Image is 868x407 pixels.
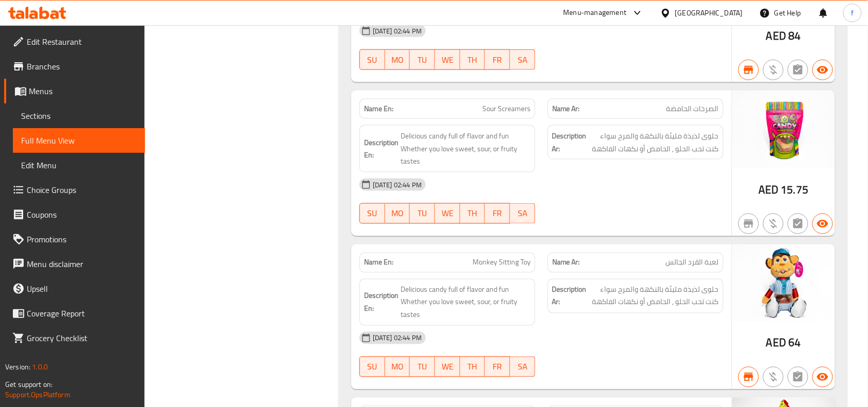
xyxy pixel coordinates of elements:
[27,282,137,295] span: Upsell
[514,360,531,375] span: SA
[385,357,410,377] button: MO
[552,130,587,155] strong: Description Ar:
[4,252,145,276] a: Menu disclaimer
[732,244,835,322] img: monkey_sitting_toy638949268366044133.jpg
[489,206,506,221] span: FR
[27,258,137,270] span: Menu disclaimer
[738,60,759,80] button: Branch specific item
[414,206,431,221] span: TU
[4,227,145,252] a: Promotions
[13,103,145,128] a: Sections
[851,7,854,19] span: f
[812,367,833,387] button: Available
[369,26,426,36] span: [DATE] 02:44 PM
[364,257,393,268] strong: Name En:
[389,52,406,67] span: MO
[552,103,580,114] strong: Name Ar:
[435,49,460,70] button: WE
[552,257,580,268] strong: Name Ar:
[763,60,784,80] button: Purchased item
[5,360,30,374] span: Version:
[439,360,456,375] span: WE
[435,203,460,224] button: WE
[514,206,531,221] span: SA
[738,214,759,234] button: Not branch specific item
[4,202,145,227] a: Coupons
[473,257,531,268] span: Monkey Sitting Toy
[552,284,587,309] strong: Description Ar:
[27,36,137,48] span: Edit Restaurant
[414,360,431,375] span: TU
[385,203,410,224] button: MO
[514,52,531,67] span: SA
[485,49,510,70] button: FR
[788,60,808,80] button: Not has choices
[4,178,145,202] a: Choice Groups
[766,26,786,46] span: AED
[439,52,456,67] span: WE
[401,284,531,322] span: Delicious candy full of flavor and fun Whether you love sweet, sour, or fruity tastes
[364,206,381,221] span: SU
[364,103,393,114] strong: Name En:
[460,49,485,70] button: TH
[414,52,431,67] span: TU
[27,208,137,221] span: Coupons
[4,326,145,350] a: Grocery Checklist
[489,360,506,375] span: FR
[812,60,833,80] button: Available
[510,203,535,224] button: SA
[510,49,535,70] button: SA
[5,388,70,401] a: Support.OpsPlatform
[359,203,385,224] button: SU
[460,203,485,224] button: TH
[21,110,137,122] span: Sections
[564,7,627,19] div: Menu-management
[364,136,399,162] strong: Description En:
[464,360,481,375] span: TH
[27,60,137,73] span: Branches
[460,357,485,377] button: TH
[812,214,833,234] button: Available
[435,357,460,377] button: WE
[359,357,385,377] button: SU
[758,180,779,200] span: AED
[482,103,531,114] span: Sour Screamers
[21,134,137,147] span: Full Menu View
[389,360,406,375] span: MO
[27,332,137,344] span: Grocery Checklist
[789,333,801,353] span: 64
[13,153,145,178] a: Edit Menu
[29,85,137,97] span: Menus
[369,333,426,343] span: [DATE] 02:44 PM
[359,49,385,70] button: SU
[364,360,381,375] span: SU
[464,206,481,221] span: TH
[410,49,435,70] button: TU
[364,52,381,67] span: SU
[489,52,506,67] span: FR
[369,180,426,190] span: [DATE] 02:44 PM
[763,214,784,234] button: Purchased item
[364,290,399,315] strong: Description En:
[589,284,719,309] span: حلوى لذيذة مليئة بالنكهة والمرح سواء كنت تحب الحلو , الحامض أو نكهات الفاكهة
[464,52,481,67] span: TH
[789,26,801,46] span: 84
[666,103,719,114] span: الصرخات الحامضة
[4,276,145,301] a: Upsell
[4,29,145,54] a: Edit Restaurant
[738,367,759,387] button: Branch specific item
[766,333,786,353] span: AED
[675,7,743,19] div: [GEOGRAPHIC_DATA]
[4,301,145,326] a: Coverage Report
[410,357,435,377] button: TU
[781,180,809,200] span: 15.75
[5,378,52,391] span: Get support on:
[485,203,510,224] button: FR
[485,357,510,377] button: FR
[788,214,808,234] button: Not has choices
[385,49,410,70] button: MO
[510,357,535,377] button: SA
[27,184,137,196] span: Choice Groups
[401,130,531,168] span: Delicious candy full of flavor and fun Whether you love sweet, sour, or fruity tastes
[788,367,808,387] button: Not has choices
